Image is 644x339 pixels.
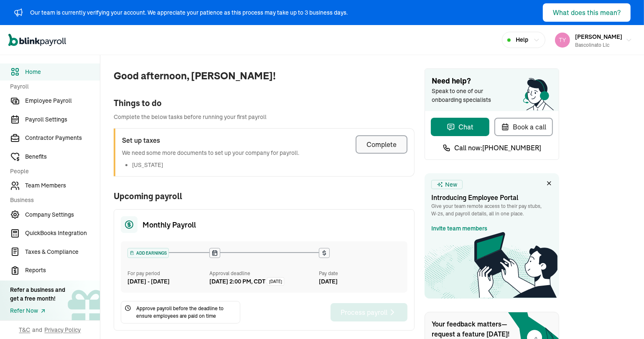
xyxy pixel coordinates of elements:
div: [DATE] 2:00 PM, CDT [209,277,265,286]
span: Benefits [25,152,100,161]
span: [DATE] [269,278,282,285]
span: New [445,180,457,189]
span: Good afternoon, [PERSON_NAME]! [114,68,415,83]
div: Refer a business and get a free month! [10,286,65,303]
span: People [10,167,95,176]
p: We need some more documents to set up your company for payroll. [122,149,299,157]
button: Complete [356,135,407,154]
span: Call now: [PHONE_NUMBER] [454,143,541,153]
span: Complete the below tasks before running your first payroll [114,113,415,121]
div: bascolinato llc [575,41,622,49]
button: Process payroll [331,303,407,321]
div: Approval deadline [209,270,316,277]
span: Your feedback matters—request a feature [DATE]! [432,319,515,339]
span: Speak to one of our onboarding specialists [432,87,503,104]
div: What does this mean? [553,8,621,18]
a: Refer Now [10,306,65,315]
span: Approve payroll before the deadline to ensure employees are paid on time [136,305,237,320]
div: Complete [367,139,397,149]
button: What does this mean? [543,3,631,22]
span: Company Settings [25,210,100,219]
span: Monthly Payroll [143,219,196,230]
p: Give your team remote access to their pay stubs, W‑2s, and payroll details, all in one place. [431,202,552,218]
div: Chat [447,122,473,132]
div: [DATE] - [DATE] [127,277,209,286]
span: Home [25,68,100,76]
span: QuickBooks Integration [25,229,100,238]
button: Book a call [494,118,553,136]
div: For pay period [127,270,209,277]
div: [DATE] [319,277,401,286]
span: Need help? [432,76,552,87]
span: Payroll [10,82,95,91]
button: [PERSON_NAME]bascolinato llc [552,30,636,51]
a: Invite team members [431,224,487,233]
span: Upcoming payroll [114,190,415,202]
iframe: Chat Widget [505,249,644,339]
li: [US_STATE] [132,161,299,169]
div: Our team is currently verifying your account. We appreciate your patience as this process may tak... [30,8,348,17]
button: Chat [431,118,489,136]
h3: Introducing Employee Portal [431,192,552,202]
span: Privacy Policy [45,326,81,334]
span: Business [10,196,95,205]
span: T&C [19,326,31,334]
h3: Set up taxes [122,135,299,145]
span: Payroll Settings [25,115,100,124]
span: Help [516,35,528,44]
button: Help [502,32,545,48]
div: Pay date [319,270,401,277]
div: ADD EARNINGS [128,248,168,258]
div: Book a call [501,122,546,132]
span: Taxes & Compliance [25,248,100,256]
div: Process payroll [341,307,397,317]
span: Team Members [25,181,100,190]
span: [PERSON_NAME] [575,33,622,40]
div: Things to do [114,97,415,109]
nav: Global [8,28,66,52]
span: Reports [25,266,100,275]
span: Employee Payroll [25,96,100,105]
span: Contractor Payments [25,134,100,142]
